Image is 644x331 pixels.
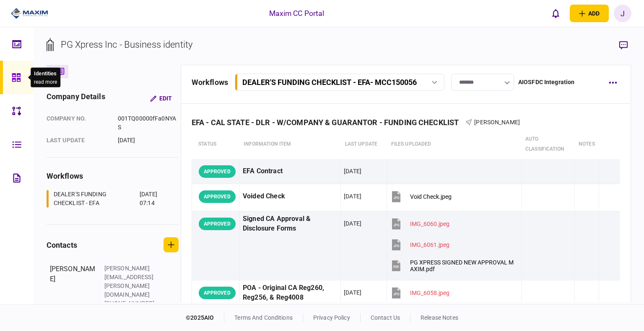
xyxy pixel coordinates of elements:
[118,114,179,132] div: 001TQ00000fFa0NYAS
[242,78,417,87] div: DEALER'S FUNDING CHECKLIST - EFA - MCC150056
[410,290,449,296] div: IMG_6058.jpeg
[421,314,458,321] a: release notes
[344,167,361,175] div: [DATE]
[47,114,109,132] div: company no.
[50,264,96,308] div: [PERSON_NAME]
[243,162,338,181] div: EFA Contract
[574,130,599,159] th: notes
[614,5,631,22] button: J
[243,283,338,303] div: POA - Original CA Reg260, Reg256, & Reg4008
[104,264,159,299] div: [PERSON_NAME][EMAIL_ADDRESS][PERSON_NAME][DOMAIN_NAME]
[390,256,514,275] button: PG XPRESS SIGNED NEW APPROVAL MAXIM.pdf
[518,78,575,87] div: AIOSFDC Integration
[547,5,565,22] button: open notifications list
[34,69,57,78] div: Identities
[104,299,159,308] div: [PHONE_NUMBER]
[521,130,574,159] th: auto classification
[410,241,449,248] div: IMG_6061.jpeg
[410,221,449,227] div: IMG_6060.jpeg
[192,130,239,159] th: status
[344,219,361,228] div: [DATE]
[47,91,105,106] div: company details
[47,136,109,145] div: last update
[239,130,340,159] th: Information item
[199,218,236,230] div: APPROVED
[234,314,293,321] a: terms and conditions
[410,193,452,200] div: Void Check.jpeg
[199,165,236,178] div: APPROVED
[313,314,350,321] a: privacy policy
[243,214,338,233] div: Signed CA Approval & Disclosure Forms
[199,190,236,203] div: APPROVED
[54,190,138,208] div: DEALER'S FUNDING CHECKLIST - EFA
[143,91,179,106] button: Edit
[387,130,521,159] th: Files uploaded
[47,170,179,182] div: workflows
[410,259,514,272] div: PG XPRESS SIGNED NEW APPROVAL MAXIM.pdf
[61,38,192,51] div: PG Xpress Inc - Business identity
[186,313,224,322] div: © 2025 AIO
[269,8,325,19] div: Maxim CC Portal
[118,136,179,145] div: [DATE]
[11,7,48,20] img: client company logo
[140,190,168,208] div: [DATE] 07:14
[341,130,387,159] th: last update
[192,77,228,88] div: workflows
[47,190,168,208] a: DEALER'S FUNDING CHECKLIST - EFA[DATE] 07:14
[199,287,236,299] div: APPROVED
[34,79,57,85] button: read more
[243,187,338,206] div: Voided Check
[192,118,466,127] div: EFA - CAL STATE - DLR - W/COMPANY & GUARANTOR - FUNDING CHECKLIST
[235,74,444,91] button: DEALER'S FUNDING CHECKLIST - EFA- MCC150056
[570,5,609,22] button: open adding identity options
[344,288,361,297] div: [DATE]
[390,214,449,233] button: IMG_6060.jpeg
[474,119,520,126] span: [PERSON_NAME]
[371,314,400,321] a: contact us
[390,187,452,206] button: Void Check.jpeg
[390,283,449,302] button: IMG_6058.jpeg
[47,239,77,251] div: contacts
[390,235,449,254] button: IMG_6061.jpeg
[344,192,361,200] div: [DATE]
